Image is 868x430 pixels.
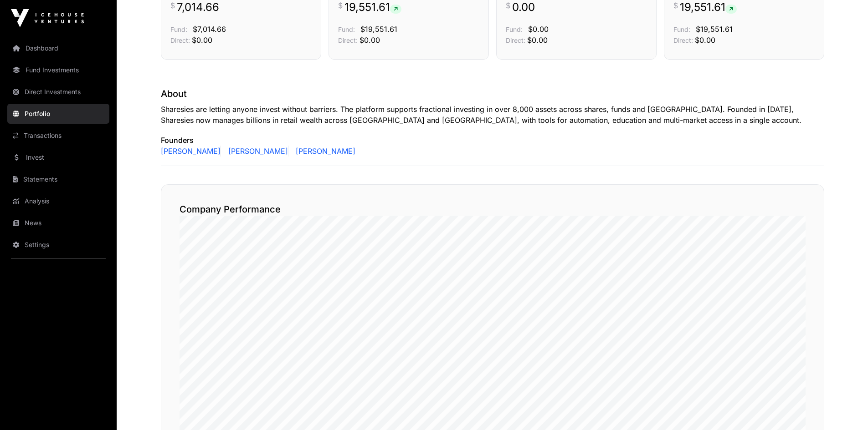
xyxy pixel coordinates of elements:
span: Direct: [338,36,358,44]
a: Invest [7,147,109,167]
span: $7,014.66 [193,25,226,34]
span: Fund: [506,25,523,33]
span: Fund: [338,25,355,33]
span: $0.00 [527,35,548,45]
span: $0.00 [695,35,715,45]
span: Direct: [170,36,190,44]
p: About [161,87,824,100]
a: Settings [7,235,109,255]
a: Statements [7,169,109,189]
span: Fund: [673,25,690,33]
a: Portfolio [7,104,109,124]
a: Fund Investments [7,60,109,80]
span: $0.00 [360,35,380,45]
span: $19,551.61 [696,25,733,34]
a: Analysis [7,191,109,211]
span: Direct: [673,36,693,44]
a: Direct Investments [7,82,109,102]
img: Icehouse Ventures Logo [11,9,84,27]
h2: Company Performance [180,203,806,216]
a: Dashboard [7,38,109,58]
a: [PERSON_NAME] [292,146,355,157]
a: [PERSON_NAME] [225,146,288,157]
span: Fund: [170,25,187,33]
a: [PERSON_NAME] [161,146,221,157]
span: $0.00 [192,35,212,45]
span: Direct: [506,36,525,44]
span: $19,551.61 [360,25,397,34]
span: $0.00 [528,25,549,34]
a: Transactions [7,126,109,146]
p: Founders [161,135,824,146]
a: News [7,213,109,233]
iframe: Chat Widget [822,386,868,430]
p: Sharesies are letting anyone invest without barriers. The platform supports fractional investing ... [161,104,824,126]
